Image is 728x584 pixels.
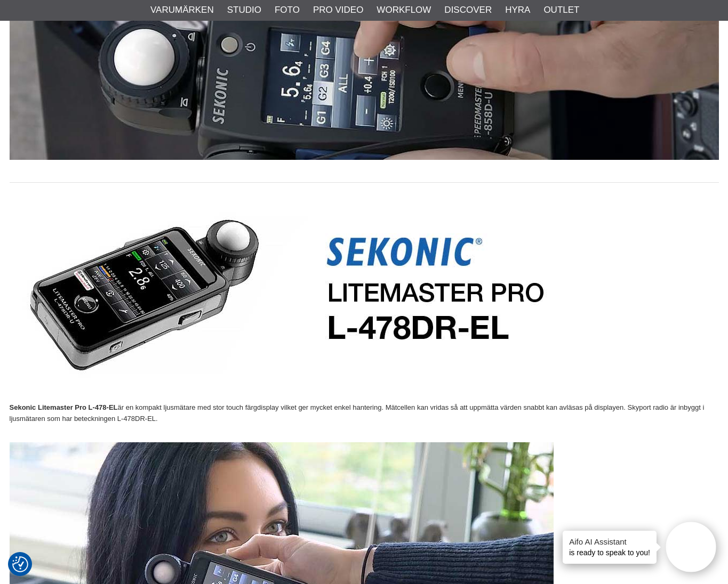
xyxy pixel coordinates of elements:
[505,3,530,17] a: Hyra
[563,531,657,564] div: is ready to speak to you!
[10,403,118,411] strong: Sekonic Litemaster Pro L-478-EL
[569,536,650,547] h4: Aifo AI Assistant
[313,3,363,17] a: Pro Video
[12,555,28,574] button: Samtyckesinställningar
[444,3,492,17] a: Discover
[10,402,719,425] p: är en kompakt ljusmätare med stor touch färgdisplay vilket ger mycket enkel hantering. Mätcellen ...
[10,191,554,392] img: Sekonic Litemaster Pro L-478DR-EL - Ljusmätare
[377,3,431,17] a: Workflow
[12,556,28,572] img: Revisit consent button
[543,3,579,17] a: Outlet
[275,3,300,17] a: Foto
[227,3,261,17] a: Studio
[150,3,214,17] a: Varumärken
